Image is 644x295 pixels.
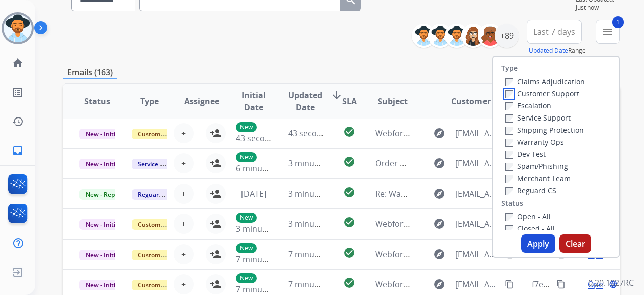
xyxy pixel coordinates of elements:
[132,250,197,260] span: Customer Support
[331,89,343,101] mat-icon: arrow_downward
[132,189,178,200] span: Reguard CS
[79,189,125,200] span: New - Reply
[505,186,556,195] label: Reguard CS
[343,216,355,228] mat-icon: check_circle
[79,159,126,169] span: New - Initial
[505,161,568,171] label: Spam/Phishing
[455,188,499,200] span: [EMAIL_ADDRESS][DOMAIN_NAME]
[505,173,571,183] label: Merchant Team
[184,95,219,107] span: Assignee
[132,219,197,230] span: Customer Support
[505,89,579,98] label: Customer Support
[174,184,194,204] button: +
[12,145,24,157] mat-icon: inbox
[343,126,355,138] mat-icon: check_circle
[433,248,445,260] mat-icon: explore
[288,89,323,113] span: Updated Date
[455,278,499,290] span: [EMAIL_ADDRESS][DOMAIN_NAME]
[288,188,342,199] span: 3 minutes ago
[79,280,126,290] span: New - Initial
[505,224,555,233] label: Closed - All
[79,219,126,230] span: New - Initial
[181,218,186,230] span: +
[210,278,222,290] mat-icon: person_add
[505,125,584,135] label: Shipping Protection
[505,77,585,86] label: Claims Adjudication
[521,234,555,253] button: Apply
[79,250,126,260] span: New - Initial
[343,277,355,289] mat-icon: check_circle
[12,57,24,69] mat-icon: home
[505,113,571,123] label: Service Support
[433,157,445,169] mat-icon: explore
[505,212,551,221] label: Open - All
[241,188,266,199] span: [DATE]
[210,218,222,230] mat-icon: person_add
[455,127,499,139] span: [EMAIL_ADDRESS][DOMAIN_NAME]
[236,133,295,144] span: 43 seconds ago
[236,254,290,265] span: 7 minutes ago
[505,101,551,110] label: Escalation
[495,24,519,48] div: +89
[181,157,186,169] span: +
[596,20,620,44] button: 1
[612,16,624,28] span: 1
[174,123,194,143] button: +
[501,198,523,208] label: Status
[556,280,566,289] mat-icon: content_copy
[174,214,194,234] button: +
[455,218,499,230] span: [EMAIL_ADDRESS][DOMAIN_NAME]
[12,86,24,98] mat-icon: list_alt
[501,63,518,73] label: Type
[505,127,513,135] input: Shipping Protection
[559,234,591,253] button: Clear
[529,46,586,55] span: Range
[505,280,514,289] mat-icon: content_copy
[505,213,513,221] input: Open - All
[140,95,159,107] span: Type
[343,156,355,168] mat-icon: check_circle
[375,218,603,229] span: Webform from [EMAIL_ADDRESS][DOMAIN_NAME] on [DATE]
[505,149,546,159] label: Dev Test
[174,274,194,294] button: +
[505,137,564,147] label: Warranty Ops
[210,188,222,200] mat-icon: person_add
[433,127,445,139] mat-icon: explore
[455,248,499,260] span: [EMAIL_ADDRESS][DOMAIN_NAME]
[343,186,355,198] mat-icon: check_circle
[505,187,513,195] input: Reguard CS
[375,158,448,169] span: Order 586668-6966
[181,248,186,260] span: +
[132,129,197,139] span: Customer Support
[602,26,614,38] mat-icon: menu
[505,225,513,233] input: Closed - All
[236,152,257,162] p: New
[505,90,513,98] input: Customer Support
[288,218,342,229] span: 3 minutes ago
[378,95,408,107] span: Subject
[343,247,355,259] mat-icon: check_circle
[433,278,445,290] mat-icon: explore
[288,158,342,169] span: 3 minutes ago
[236,122,257,132] p: New
[505,163,513,171] input: Spam/Phishing
[4,14,32,42] img: avatar
[84,95,110,107] span: Status
[210,127,222,139] mat-icon: person_add
[132,280,197,290] span: Customer Support
[505,114,513,123] input: Service Support
[288,279,342,290] span: 7 minutes ago
[505,78,513,86] input: Claims Adjudication
[236,223,290,234] span: 3 minutes ago
[288,128,347,139] span: 43 seconds ago
[588,277,634,289] p: 0.20.1027RC
[529,47,568,55] button: Updated Date
[236,89,272,113] span: Initial Date
[174,244,194,264] button: +
[375,279,603,290] span: Webform from [EMAIL_ADDRESS][DOMAIN_NAME] on [DATE]
[236,273,257,283] p: New
[210,248,222,260] mat-icon: person_add
[505,175,513,183] input: Merchant Team
[236,284,290,295] span: 7 minutes ago
[375,249,603,260] span: Webform from [EMAIL_ADDRESS][DOMAIN_NAME] on [DATE]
